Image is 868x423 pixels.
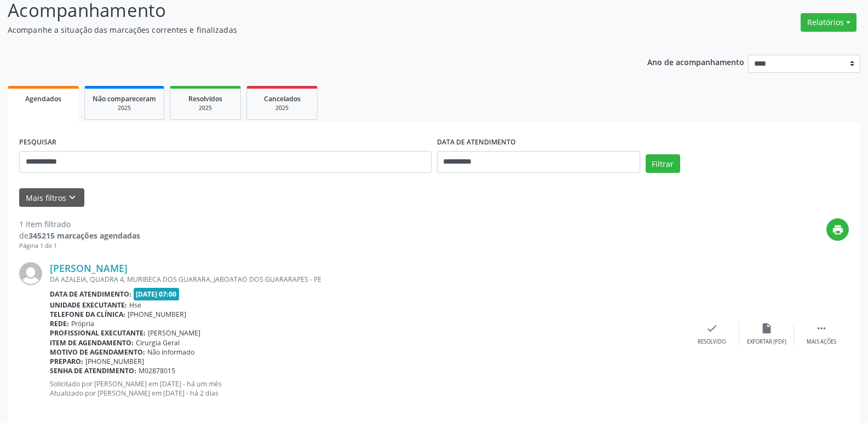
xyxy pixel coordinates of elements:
[747,338,786,346] div: Exportar (PDF)
[50,357,83,366] b: Preparo:
[19,134,56,151] label: PESQUISAR
[801,13,856,32] button: Relatórios
[136,338,180,347] span: Cirurgia Geral
[832,224,844,236] i: print
[147,347,194,357] span: Não informado
[647,55,744,68] p: Ano de acompanhamento
[807,338,836,346] div: Mais ações
[50,319,69,328] b: Rede:
[19,241,140,251] div: Página 1 de 1
[148,328,200,338] span: [PERSON_NAME]
[25,94,61,103] span: Agendados
[134,288,180,300] span: [DATE] 07:00
[761,322,773,334] i: insert_drive_file
[93,94,156,103] span: Não compareceram
[85,357,144,366] span: [PHONE_NUMBER]
[50,262,128,274] a: [PERSON_NAME]
[698,338,726,346] div: Resolvido
[50,275,685,284] div: DA AZALEIA, QUADRA 4, MURIBECA DOS GUARARA, JABOATAO DOS GUARARAPES - PE
[128,310,186,319] span: [PHONE_NUMBER]
[19,262,42,285] img: img
[66,192,78,204] i: keyboard_arrow_down
[50,379,685,398] p: Solicitado por [PERSON_NAME] em [DATE] - há um mês Atualizado por [PERSON_NAME] em [DATE] - há 2 ...
[50,289,131,299] b: Data de atendimento:
[71,319,94,328] span: Própria
[50,300,127,310] b: Unidade executante:
[646,154,680,173] button: Filtrar
[50,338,134,347] b: Item de agendamento:
[706,322,718,334] i: check
[50,347,145,357] b: Motivo de agendamento:
[28,230,140,241] strong: 345215 marcações agendadas
[129,300,141,310] span: Hse
[8,24,605,36] p: Acompanhe a situação das marcações correntes e finalizadas
[437,134,516,151] label: DATA DE ATENDIMENTO
[19,218,140,230] div: 1 item filtrado
[139,366,175,375] span: M02878015
[50,366,136,375] b: Senha de atendimento:
[19,230,140,241] div: de
[826,218,849,241] button: print
[50,310,125,319] b: Telefone da clínica:
[93,104,156,112] div: 2025
[178,104,233,112] div: 2025
[815,322,827,334] i: 
[50,328,146,338] b: Profissional executante:
[188,94,222,103] span: Resolvidos
[255,104,309,112] div: 2025
[264,94,301,103] span: Cancelados
[19,188,84,207] button: Mais filtroskeyboard_arrow_down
